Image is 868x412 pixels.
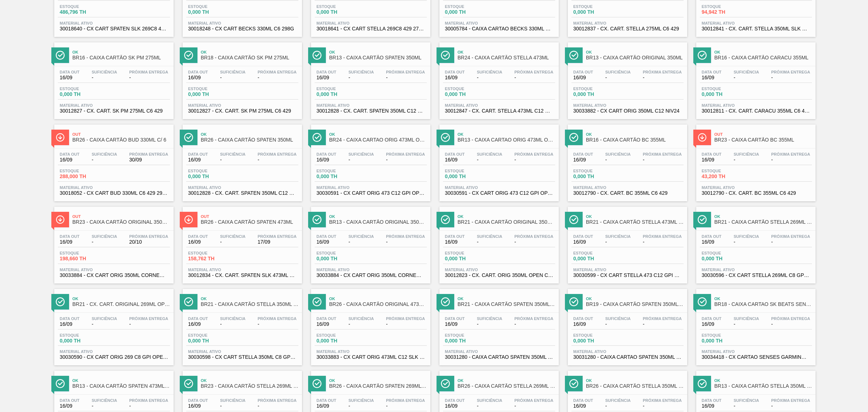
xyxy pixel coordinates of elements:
[702,4,752,9] span: Estoque
[188,21,297,25] span: Material ativo
[573,157,593,163] span: 16/09
[188,4,239,9] span: Estoque
[316,169,367,173] span: Estoque
[702,21,810,25] span: Material ativo
[184,133,193,142] img: Ícone
[702,157,722,163] span: 16/09
[445,273,553,278] span: 30012823 - CX. CART. ORIG 350ML OPEN CORNER C12 429
[434,283,562,366] a: ÍconeOkBR21 - CAIXA CARTÃO SPATEN 350ML OPEN CORNERData out16/09Suficiência-Próxima Entrega-Estoq...
[445,157,465,163] span: 16/09
[316,239,336,245] span: 16/09
[72,214,170,219] span: Out
[316,75,336,80] span: 16/09
[714,132,812,136] span: Out
[477,70,502,74] span: Suficiência
[733,239,759,245] span: -
[691,37,819,119] a: ÍconeOkBR16 - CAIXA CARTÃO CARACU 355MLData out16/09Suficiência-Próxima Entrega-Estoque0,000 THMa...
[445,251,495,255] span: Estoque
[60,234,80,239] span: Data out
[201,302,298,307] span: BR21 - CAIXA CARTÃO STELLA 350ML OPEN CORNER
[329,132,427,136] span: Ok
[714,219,812,225] span: BR21 - CAIXA CARTÃO STELLA 269ML OPEN CORNER
[60,4,110,9] span: Estoque
[220,70,245,74] span: Suficiência
[445,174,495,179] span: 0,000 TH
[188,75,208,80] span: 16/09
[441,133,450,142] img: Ícone
[386,75,425,80] span: -
[220,75,245,80] span: -
[201,50,298,54] span: Ok
[258,152,297,156] span: Próxima Entrega
[177,119,306,201] a: ÍconeOkBR26 - CAIXA CARTÃO SPATEN 350MLData out16/09Suficiência-Próxima Entrega-Estoque0,000 THMa...
[445,26,553,31] span: 30005784 - CAIXA CARTAO BECKS 330ML C/6
[316,103,425,108] span: Material ativo
[129,239,168,245] span: 20/10
[573,169,624,173] span: Estoque
[643,157,682,163] span: -
[514,75,553,80] span: -
[184,215,193,224] img: Ícone
[477,152,502,156] span: Suficiência
[60,92,110,97] span: 0,000 TH
[60,190,168,196] span: 30018052 - CX CART BUD 330ML C6 429 298G
[702,75,722,80] span: 16/09
[177,283,306,366] a: ÍconeOkBR21 - CAIXA CARTÃO STELLA 350ML OPEN CORNERData out16/09Suficiência-Próxima Entrega-Estoq...
[60,152,80,156] span: Data out
[60,185,168,190] span: Material ativo
[92,152,117,156] span: Suficiência
[702,103,810,108] span: Material ativo
[586,214,684,219] span: Ok
[445,152,465,156] span: Data out
[258,70,297,74] span: Próxima Entrega
[188,9,239,15] span: 0,000 TH
[220,152,245,156] span: Suficiência
[60,9,110,15] span: 486,796 TH
[586,219,684,225] span: BR21 - CAIXA CARTÃO STELLA 473ML OPEN CORNER
[445,75,465,80] span: 16/09
[458,50,555,54] span: Ok
[316,152,336,156] span: Data out
[702,152,722,156] span: Data out
[201,297,298,301] span: Ok
[258,75,297,80] span: -
[477,234,502,239] span: Suficiência
[188,169,239,173] span: Estoque
[698,51,707,60] img: Ícone
[562,201,691,283] a: ÍconeOkBR21 - CAIXA CARTÃO STELLA 473ML OPEN CORNERData out16/09Suficiência-Próxima Entrega-Estoq...
[771,70,810,74] span: Próxima Entrega
[49,283,177,366] a: ÍconeOkBR21 - CX. CART. ORIGINAL 269ML OPEN CORNERData out16/09Suficiência-Próxima Entrega-Estoqu...
[586,297,684,301] span: Ok
[569,51,578,60] img: Ícone
[312,133,322,142] img: Ícone
[771,157,810,163] span: -
[445,234,465,239] span: Data out
[771,75,810,80] span: -
[691,119,819,201] a: ÍconeOutBR23 - CAIXA CARTÃO BC 355MLData out16/09Suficiência-Próxima Entrega-Estoque43,200 THMate...
[434,119,562,201] a: ÍconeOkBR13 - CAIXA CARTAO ORIG 473ML OPEN CORNERData out16/09Suficiência-Próxima Entrega-Estoque...
[316,234,336,239] span: Data out
[316,256,367,261] span: 0,000 TH
[733,70,759,74] span: Suficiência
[60,21,168,25] span: Material ativo
[386,234,425,239] span: Próxima Entrega
[573,234,593,239] span: Data out
[306,119,434,201] a: ÍconeOkBR24 - CAIXA CARTAO ORIG 473ML OPEN CORNERData out16/09Suficiência-Próxima Entrega-Estoque...
[60,251,110,255] span: Estoque
[386,70,425,74] span: Próxima Entrega
[445,185,553,190] span: Material ativo
[306,283,434,366] a: ÍconeOkBR26 - CAIXA CARTÃO ORIGINAL 473ML C12 SLEEKData out16/09Suficiência-Próxima Entrega-Estoq...
[348,75,374,80] span: -
[441,297,450,306] img: Ícone
[188,103,297,108] span: Material ativo
[514,239,553,245] span: -
[643,70,682,74] span: Próxima Entrega
[201,214,298,219] span: Out
[441,51,450,60] img: Ícone
[72,55,170,60] span: BR16 - CAIXA CARTÃO SK PM 275ML
[643,152,682,156] span: Próxima Entrega
[188,108,297,114] span: 30012827 - CX. CART. SK PM 275ML C6 429
[56,133,65,142] img: Ícone
[188,26,297,31] span: 30018248 - CX CART BECKS 330ML C6 298G
[643,75,682,80] span: -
